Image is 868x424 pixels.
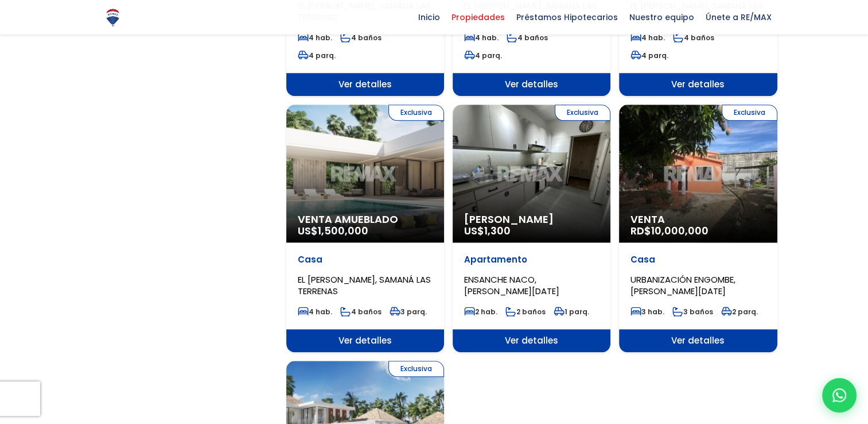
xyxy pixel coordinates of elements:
span: US$ [464,223,511,238]
span: Ver detalles [453,73,610,96]
span: Nuestro equipo [624,9,700,26]
span: 3 parq. [390,307,427,317]
p: Casa [630,254,765,265]
span: 1 parq. [554,307,589,317]
span: 4 parq. [464,51,502,60]
span: Exclusiva [555,105,610,121]
span: 4 hab. [464,33,499,43]
span: 4 baños [507,33,548,43]
span: Venta Amueblado [298,214,433,225]
span: 4 parq. [630,51,668,60]
span: Exclusiva [722,105,777,121]
span: Propiedades [446,9,511,26]
span: RD$ [630,223,709,238]
a: Exclusiva [PERSON_NAME] US$1,300 Apartamento ENSANCHE NACO, [PERSON_NAME][DATE] 2 hab. 2 baños 1 ... [453,105,610,352]
span: URBANIZACIÓN ENGOMBE, [PERSON_NAME][DATE] [630,273,735,297]
span: 4 hab. [298,307,332,317]
span: 4 baños [340,33,382,43]
span: EL [PERSON_NAME], SAMANÁ LAS TERRENAS [298,273,431,297]
span: 2 parq. [721,307,758,317]
span: [PERSON_NAME] [464,214,599,225]
span: Ver detalles [286,329,444,352]
span: 4 hab. [298,33,332,43]
span: Ver detalles [286,73,444,96]
span: 4 baños [340,307,382,317]
p: Casa [298,254,433,265]
span: US$ [298,223,368,238]
p: Apartamento [464,254,599,265]
a: Exclusiva Venta RD$10,000,000 Casa URBANIZACIÓN ENGOMBE, [PERSON_NAME][DATE] 3 hab. 3 baños 2 par... [619,105,777,352]
span: Ver detalles [619,73,777,96]
img: Logo de REMAX [103,7,123,28]
span: 10,000,000 [651,223,709,238]
span: Únete a RE/MAX [700,9,777,26]
span: Préstamos Hipotecarios [511,9,624,26]
span: 3 hab. [630,307,664,317]
span: 4 hab. [630,33,665,43]
span: 2 hab. [464,307,497,317]
span: 1,500,000 [318,223,368,238]
span: Venta [630,214,765,225]
span: Exclusiva [388,105,444,121]
span: 1,300 [484,223,511,238]
span: ENSANCHE NACO, [PERSON_NAME][DATE] [464,273,559,297]
span: Exclusiva [388,361,444,377]
span: 2 baños [505,307,546,317]
a: Exclusiva Venta Amueblado US$1,500,000 Casa EL [PERSON_NAME], SAMANÁ LAS TERRENAS 4 hab. 4 baños ... [286,105,444,352]
span: Inicio [412,9,446,26]
span: Ver detalles [619,329,777,352]
span: 4 parq. [298,51,336,60]
span: Ver detalles [453,329,610,352]
span: 4 baños [673,33,714,43]
span: 3 baños [672,307,713,317]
